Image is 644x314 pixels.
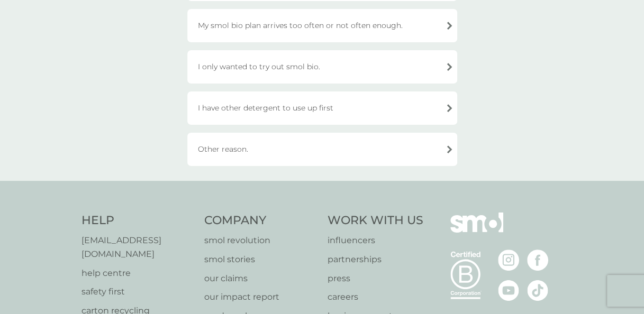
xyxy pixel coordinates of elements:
img: visit the smol Instagram page [498,250,519,271]
h4: Work With Us [328,213,423,229]
a: help centre [81,266,194,280]
img: smol [450,213,503,248]
div: I have other detergent to use up first [187,91,457,125]
h4: Company [204,213,317,229]
a: smol stories [204,253,317,266]
div: Other reason. [187,133,457,166]
img: visit the smol Tiktok page [527,280,548,301]
img: visit the smol Facebook page [527,250,548,271]
h4: Help [81,213,194,229]
a: safety first [81,285,194,299]
div: I only wanted to try out smol bio. [187,50,457,84]
a: partnerships [328,253,423,266]
a: press [328,272,423,285]
a: influencers [328,234,423,247]
a: careers [328,290,423,304]
div: My smol bio plan arrives too often or not often enough. [187,9,457,42]
a: our claims [204,272,317,285]
a: [EMAIL_ADDRESS][DOMAIN_NAME] [81,234,194,261]
a: our impact report [204,290,317,304]
img: visit the smol Youtube page [498,280,519,301]
a: smol revolution [204,234,317,247]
